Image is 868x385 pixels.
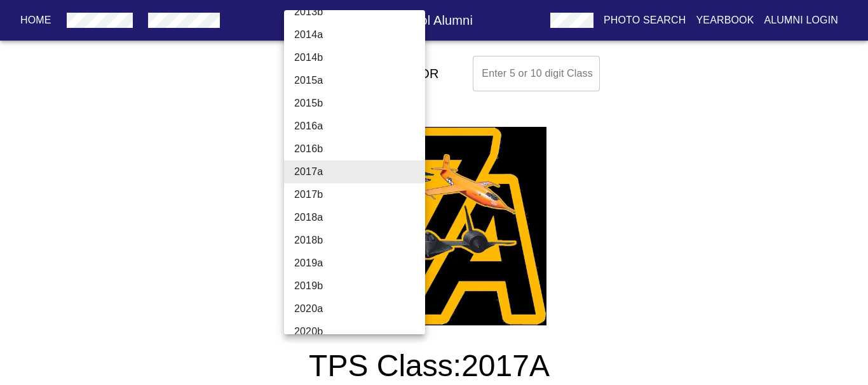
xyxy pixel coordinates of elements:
li: 2019a [284,252,435,275]
li: 2020b [284,320,435,343]
li: 2016a [284,115,435,138]
li: 2014b [284,46,435,69]
li: 2020a [284,297,435,320]
li: 2018b [284,229,435,252]
li: 2016b [284,138,435,160]
li: 2015b [284,92,435,115]
li: 2017b [284,183,435,206]
li: 2019b [284,275,435,297]
li: 2018a [284,206,435,229]
li: 2015a [284,69,435,92]
li: 2014a [284,23,435,46]
li: 2013b [284,1,435,23]
li: 2017a [284,160,435,183]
